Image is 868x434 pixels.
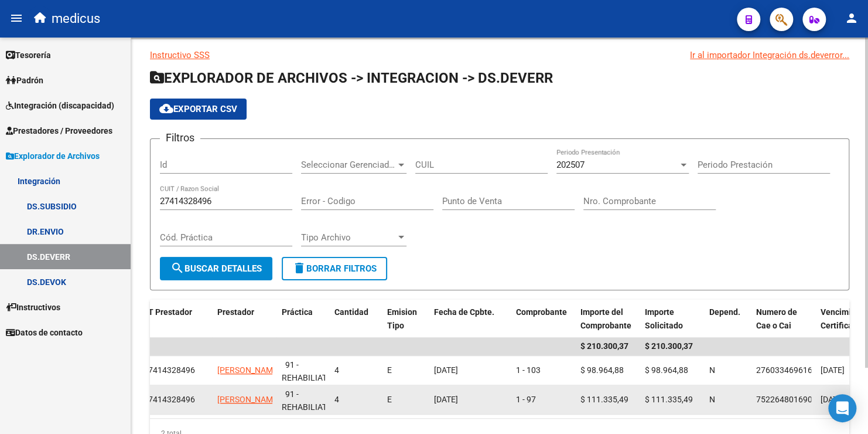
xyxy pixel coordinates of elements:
span: $ 210.300,37 [580,341,628,351]
span: 4 [334,365,339,375]
span: Datos de contacto [6,326,83,339]
span: Explorador de Archivos [6,150,100,162]
span: 75276033469616 [747,365,812,375]
span: E [387,395,392,404]
span: Emision Tipo [387,307,417,330]
datatable-header-cell: Cantidad [330,300,382,338]
span: Integración (discapacidad) [6,99,114,112]
span: Instructivos [6,301,60,314]
div: 1 - 103 [516,364,571,377]
span: medicus [52,6,100,32]
mat-icon: person [845,11,859,25]
h3: Filtros [160,130,200,146]
span: Importe Solicitado [645,307,683,330]
span: 4 [334,395,339,404]
datatable-header-cell: CUIT Prestador [131,300,213,338]
span: N [709,395,715,404]
span: [PERSON_NAME] [217,395,280,404]
mat-icon: delete [292,261,306,275]
span: N [709,365,715,375]
span: [PERSON_NAME] [217,365,280,375]
span: CUIT Prestador [135,307,192,317]
datatable-header-cell: Comprobante [511,300,576,338]
span: $ 98.964,88 [580,365,624,375]
span: [DATE] [821,395,845,404]
div: Open Intercom Messenger [828,394,856,422]
span: [DATE] [821,365,845,375]
div: Ir al importador Integración ds.deverror... [690,49,849,62]
span: E [387,365,392,375]
a: Instructivo SSS [150,50,210,60]
mat-icon: menu [9,11,23,25]
span: Seleccionar Gerenciador [301,160,396,170]
div: 27414328496 [135,364,208,377]
span: Fecha de Cpbte. [434,307,494,317]
span: $ 111.335,49 [645,395,693,404]
span: [DATE] [434,395,458,404]
span: $ 98.964,88 [645,365,688,375]
span: Práctica [282,307,313,317]
span: Numero de Cae o Cai [756,307,797,330]
mat-icon: cloud_download [159,101,173,116]
span: EXPLORADOR DE ARCHIVOS -> INTEGRACION -> DS.DEVERR [150,70,553,86]
span: Depend. [709,307,740,317]
div: 27414328496 [135,393,208,406]
span: Comprobante [516,307,567,317]
datatable-header-cell: Emision Tipo [382,300,429,338]
span: Borrar Filtros [292,263,377,274]
button: Borrar Filtros [282,257,387,280]
datatable-header-cell: Práctica [277,300,330,338]
datatable-header-cell: Numero de Cae o Cai [751,300,816,338]
datatable-header-cell: Importe del Comprobante [576,300,640,338]
span: Buscar Detalles [170,263,262,274]
datatable-header-cell: Importe Solicitado [640,300,705,338]
button: Exportar CSV [150,99,247,120]
mat-icon: search [170,261,184,275]
span: Tipo Archivo [301,232,396,243]
span: 75226480169045 [756,395,822,404]
datatable-header-cell: Depend. [705,300,751,338]
span: $ 111.335,49 [580,395,628,404]
span: Tesorería [6,49,51,62]
span: 202507 [556,160,585,170]
span: Importe del Comprobante [580,307,631,330]
span: $ 210.300,37 [645,341,693,351]
datatable-header-cell: Fecha de Cpbte. [429,300,511,338]
datatable-header-cell: Prestador [213,300,277,338]
span: Exportar CSV [159,104,237,114]
span: Prestador [217,307,254,317]
button: Buscar Detalles [160,257,272,280]
span: Padrón [6,74,43,87]
span: Cantidad [334,307,368,317]
span: [DATE] [434,365,458,375]
span: Prestadores / Proveedores [6,124,112,137]
div: 1 - 97 [516,393,571,406]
